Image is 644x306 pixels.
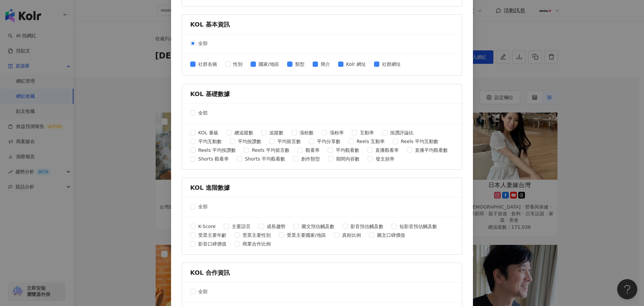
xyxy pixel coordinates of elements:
span: 短影音預估觸及數 [397,223,440,230]
div: KOL 基礎數據 [190,90,454,98]
span: 全部 [196,109,210,117]
span: 觀看率 [303,146,322,154]
span: 受眾主要年齡 [196,231,229,239]
span: 影音口碑價值 [196,240,229,248]
span: 性別 [230,60,245,68]
span: 總追蹤數 [232,129,256,136]
span: 受眾主要國家/地區 [284,231,329,239]
span: 平均觀看數 [333,146,362,154]
span: 平均留言數 [275,138,304,145]
span: 簡介 [318,60,333,68]
span: 社群名稱 [196,60,220,68]
span: 類型 [292,60,307,68]
span: KOL 量級 [196,129,221,136]
span: 直播平均觀看數 [412,146,450,154]
span: Reels 互動率 [354,138,387,145]
span: 期間內容數 [333,155,362,163]
span: 漲粉率 [327,129,346,136]
span: K-Score [196,223,218,230]
span: 圖文口碑價值 [374,231,408,239]
span: 互動率 [357,129,377,136]
span: 影音預估觸及數 [348,223,386,230]
span: 平均互動數 [196,138,224,145]
span: Shorts 觀看率 [196,155,231,163]
div: KOL 進階數據 [190,183,454,192]
span: 發文頻率 [373,155,397,163]
span: 受眾主要性別 [240,231,273,239]
span: 全部 [196,288,210,295]
span: Reels 平均互動數 [398,138,441,145]
div: KOL 基本資訊 [190,20,454,29]
span: 國家/地區 [256,60,282,68]
span: 圖文預估觸及數 [299,223,337,230]
span: 全部 [196,40,210,47]
span: Reels 平均按讚數 [196,146,238,154]
span: 創作類型 [299,155,323,163]
span: Shorts 平均觀看數 [242,155,287,163]
span: 社群網址 [379,60,404,68]
span: 追蹤數 [267,129,286,136]
span: 全部 [196,203,210,210]
span: Kolr 網址 [343,60,369,68]
span: 主要語言 [229,223,253,230]
span: 直播觀看率 [373,146,401,154]
span: Reels 平均留言數 [249,146,292,154]
span: 漲粉數 [297,129,316,136]
span: 按讚評論比 [387,129,416,136]
span: 真粉比例 [339,231,364,239]
span: 平均分享數 [314,138,343,145]
span: 商業合作比例 [240,240,273,248]
span: 平均按讚數 [235,138,264,145]
div: KOL 合作資訊 [190,268,454,277]
span: 成長趨勢 [264,223,288,230]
